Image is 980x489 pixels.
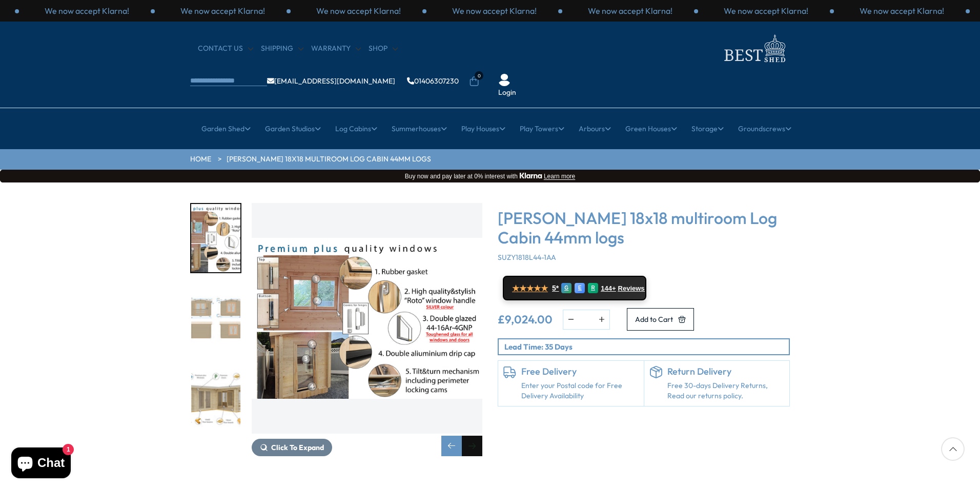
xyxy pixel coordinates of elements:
div: 2 / 3 [834,5,970,16]
span: Reviews [618,284,645,293]
div: R [588,283,598,293]
a: Garden Shed [201,116,251,141]
a: 0 [469,76,479,87]
img: User Icon [498,74,511,86]
img: Shire Suzy 18x18 multiroom Log Cabin 44mm logs - Best Shed [252,203,482,434]
a: Enter your Postal code for Free Delivery Availability [521,381,639,401]
p: Free 30-days Delivery Returns, Read our returns policy. [667,381,785,401]
a: HOME [190,154,211,165]
p: We now accept Klarna! [452,5,537,16]
div: 4 / 7 [190,203,241,273]
p: We now accept Klarna! [724,5,808,16]
div: Next slide [462,436,482,456]
a: 01406307230 [407,77,459,85]
div: E [575,283,585,293]
div: 6 / 7 [190,363,241,434]
div: 4 / 7 [252,203,482,456]
img: logo [718,32,790,65]
span: SUZY1818L44-1AA [498,253,556,262]
div: 5 / 7 [190,283,241,354]
img: Suzy3_2x6-2_5S31896-specification_5e208d22-2402-46f8-a035-e25c8becdf48_200x200.jpg [191,364,240,433]
p: We now accept Klarna! [588,5,672,16]
a: Login [498,88,516,98]
a: Green Houses [625,116,677,141]
div: 3 / 3 [562,5,698,16]
ins: £9,024.00 [498,314,553,325]
inbox-online-store-chat: Shopify online store chat [8,447,74,481]
div: 3 / 3 [155,5,291,16]
div: 2 / 3 [19,5,155,16]
span: 144+ [601,284,616,293]
span: Add to Cart [635,316,673,323]
div: Previous slide [441,436,462,456]
div: 2 / 3 [426,5,562,16]
a: Play Towers [520,116,564,141]
h3: [PERSON_NAME] 18x18 multiroom Log Cabin 44mm logs [498,208,790,248]
img: Suzy3_2x6-2_5S31896-elevations_b67a65c6-cd6a-4bb4-bea4-cf1d5b0f92b6_200x200.jpg [191,284,240,353]
button: Click To Expand [252,439,332,456]
a: Groundscrews [738,116,791,141]
span: Click To Expand [271,443,324,452]
div: G [561,283,571,293]
div: 1 / 3 [698,5,834,16]
a: Log Cabins [335,116,377,141]
span: ★★★★★ [512,283,548,293]
h6: Return Delivery [667,366,785,377]
a: ★★★★★ 5* G E R 144+ Reviews [503,276,646,300]
a: Warranty [311,44,361,54]
div: 1 / 3 [291,5,426,16]
a: [PERSON_NAME] 18x18 multiroom Log Cabin 44mm logs [227,154,431,165]
a: Shop [369,44,398,54]
a: Storage [691,116,724,141]
a: Arbours [579,116,611,141]
button: Add to Cart [627,308,694,331]
span: 0 [475,71,483,80]
p: We now accept Klarna! [860,5,944,16]
a: [EMAIL_ADDRESS][DOMAIN_NAME] [267,77,395,85]
a: Play Houses [461,116,505,141]
a: Shipping [261,44,303,54]
a: Garden Studios [265,116,321,141]
p: Lead Time: 35 Days [504,341,789,352]
p: We now accept Klarna! [180,5,265,16]
a: CONTACT US [198,44,253,54]
img: Premiumplusqualitywindows_2_f1d4b20c-330e-4752-b710-1a86799ac172_200x200.jpg [191,204,240,272]
h6: Free Delivery [521,366,639,377]
p: We now accept Klarna! [45,5,129,16]
p: We now accept Klarna! [316,5,401,16]
a: Summerhouses [392,116,447,141]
